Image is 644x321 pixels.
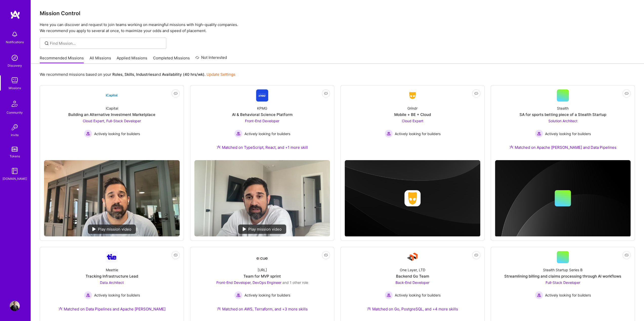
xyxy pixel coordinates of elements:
[100,280,124,285] span: Data Architect
[509,145,616,150] div: Matched on Apache [PERSON_NAME] and Data Pipelines
[40,22,635,34] p: Here you can discover and request to join teams working on meaningful missions with high-quality ...
[40,72,235,77] p: We recommend missions based on your , , and .
[495,251,631,318] a: Stealth Startup Series BStreamlining billing and claims processing through AI workflowsFull-Stack...
[44,160,180,236] img: No Mission
[545,131,591,136] span: Actively looking for builders
[194,89,330,156] a: Company LogoKPMGAI & Behavioral Science PlatformFront-End Developer Actively looking for builders...
[396,280,429,285] span: Back-End Developer
[84,130,92,138] img: Actively looking for builders
[548,119,577,123] span: Solution Architect
[10,53,20,63] img: discovery
[406,251,419,263] img: Company Logo
[495,160,631,237] img: cover
[117,55,147,64] a: Applied Missions
[106,267,118,273] div: Meettie
[345,251,480,318] a: Company LogoOne Layer, LTDBackend Go TeamBack-End Developer Actively looking for buildersActively...
[112,72,122,77] b: Roles
[535,291,543,299] img: Actively looking for builders
[84,291,92,299] img: Actively looking for builders
[324,91,328,95] i: icon EyeClosed
[474,253,478,257] i: icon EyeClosed
[257,106,267,111] div: KPMG
[94,292,140,298] span: Actively looking for builders
[10,75,20,85] img: teamwork
[90,55,111,64] a: All Missions
[474,91,478,95] i: icon EyeClosed
[6,39,24,45] div: Notifications
[8,63,22,68] div: Discovery
[504,274,621,279] div: Streamlining billing and claims processing through AI workflows
[385,130,393,138] img: Actively looking for builders
[345,160,480,237] img: cover
[625,91,629,95] i: icon EyeClosed
[394,112,431,117] div: Mobile + BE + Cloud
[543,267,583,273] div: Stealth Startup Series B
[367,307,371,311] img: Ateam Purple Icon
[58,307,63,311] img: Ateam Purple Icon
[40,55,84,64] a: Recommended Missions
[10,154,20,159] div: Tokens
[194,160,330,236] img: No Mission
[83,119,141,123] span: Cloud Expert, Full-Stack Developer
[206,72,235,77] a: Update Settings
[40,10,635,16] h3: Mission Control
[407,106,418,111] div: Grindr
[12,147,18,152] img: tokens
[406,91,419,100] img: Company Logo
[92,227,96,231] img: play
[396,274,429,279] div: Backend Go Team
[535,130,543,138] img: Actively looking for builders
[520,112,606,117] div: SA for sports betting piece of a Stealth Startup
[244,292,290,298] span: Actively looking for builders
[217,145,308,150] div: Matched on TypeScript, React, and +1 more skill
[68,112,155,117] div: Building an Alternative Investment Marketplace
[282,280,308,285] span: and 1 other role
[324,253,328,257] i: icon EyeClosed
[234,130,242,138] img: Actively looking for builders
[256,253,268,262] img: Company Logo
[546,280,580,285] span: Full-Stack Developer
[7,110,23,115] div: Community
[9,85,21,91] div: Missions
[395,292,441,298] span: Actively looking for builders
[195,55,227,64] a: Not Interested
[10,301,20,311] img: User Avatar
[385,291,393,299] img: Actively looking for builders
[162,72,204,77] b: Availability (40 hrs/wk)
[10,10,20,19] img: logo
[9,98,21,110] img: Community
[395,131,441,136] span: Actively looking for builders
[58,306,165,312] div: Matched on Data Pipelines and Apache [PERSON_NAME]
[86,274,138,279] div: Tracking Infrastructure Lead
[44,40,50,46] i: icon SearchGrey
[106,252,118,262] img: Company Logo
[367,306,458,312] div: Matched on Go, PostgreSQL, and +4 more skills
[243,227,246,231] img: play
[44,251,180,318] a: Company LogoMeettieTracking Infrastructure LeadData Architect Actively looking for buildersActive...
[400,267,425,273] div: One Layer, LTD
[243,274,281,279] div: Team for MVP sprint
[232,112,293,117] div: AI & Behavioral Science Platform
[217,307,221,311] img: Ateam Purple Icon
[345,89,480,156] a: Company LogoGrindrMobile + BE + CloudCloud Expert Actively looking for buildersActively looking f...
[545,292,591,298] span: Actively looking for builders
[153,55,190,64] a: Completed Missions
[404,190,421,206] img: Company logo
[625,253,629,257] i: icon EyeClosed
[50,41,162,46] input: Find Mission...
[44,89,180,156] a: Company LogoiCapitalBuilding an Alternative Investment MarketplaceCloud Expert, Full-Stack Develo...
[94,131,140,136] span: Actively looking for builders
[217,145,221,149] img: Ateam Purple Icon
[256,89,268,102] img: Company Logo
[194,251,330,318] a: Company Logo[URL]Team for MVP sprintFront-End Developer, DevOps Engineer and 1 other roleActively...
[495,89,631,156] a: StealthSA for sports betting piece of a Stealth StartupSolution Architect Actively looking for bu...
[402,119,423,123] span: Cloud Expert
[245,119,279,123] span: Front-End Developer
[557,106,569,111] div: Stealth
[10,166,20,176] img: guide book
[234,291,242,299] img: Actively looking for builders
[258,267,267,273] div: [URL]
[238,225,286,234] div: Play mission video
[509,145,513,149] img: Ateam Purple Icon
[11,132,19,138] div: Invite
